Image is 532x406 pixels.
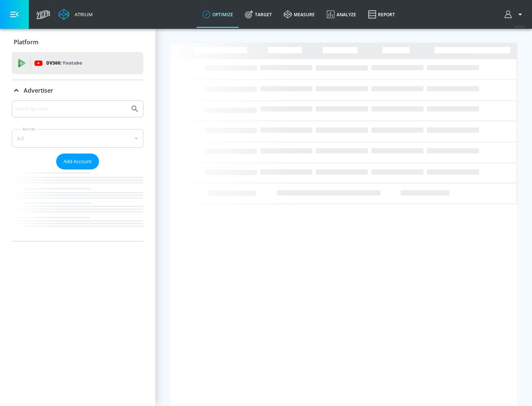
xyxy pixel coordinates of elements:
[197,1,239,28] a: optimize
[12,52,143,74] div: DV360: Youtube
[362,1,401,28] a: Report
[12,32,143,52] div: Platform
[21,127,37,131] label: Sort By
[58,9,93,20] a: Atrium
[64,157,92,166] span: Add Account
[514,24,525,28] span: v 4.24.0
[12,80,143,101] div: Advertiser
[56,154,99,169] button: Add Account
[72,11,93,18] div: Atrium
[12,100,143,241] div: Advertiser
[278,1,321,28] a: measure
[14,38,38,46] p: Platform
[239,1,278,28] a: Target
[12,129,143,148] div: A-Z
[321,1,362,28] a: Analyze
[12,169,143,241] nav: list of Advertiser
[24,86,53,94] p: Advertiser
[46,59,82,67] p: DV360:
[15,104,127,114] input: Search by name
[62,59,82,67] p: Youtube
